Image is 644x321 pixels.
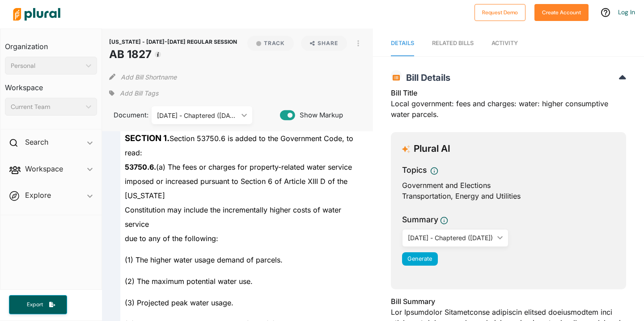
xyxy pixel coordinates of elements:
span: (1) The higher water usage demand of parcels. [125,255,283,264]
h3: Bill Summary [391,296,626,307]
a: Activity [491,31,518,56]
button: Add Bill Shortname [121,70,177,84]
button: Create Account [534,4,589,21]
h3: Plural AI [414,143,450,154]
span: Details [391,40,414,46]
div: [DATE] - Chaptered ([DATE]) [157,111,238,120]
button: Share [301,36,347,51]
button: Export [9,295,67,314]
span: (3) Projected peak water usage. [125,298,233,307]
span: [US_STATE] - [DATE]-[DATE] REGULAR SESSION [109,38,237,45]
h3: Bill Title [391,88,626,98]
h1: AB 1827 [109,46,237,63]
span: Constitution may include the incrementally higher costs of water service [125,205,341,229]
span: Generate [407,255,432,262]
a: Create Account [534,7,589,17]
div: Local government: fees and charges: water: higher consumptive water parcels. [391,88,626,125]
h3: Summary [402,214,438,225]
button: Request Demo [475,4,525,21]
a: RELATED BILLS [432,31,474,56]
span: Show Markup [295,110,343,120]
span: Activity [491,40,518,46]
span: (2) The maximum potential water use. [125,277,253,286]
div: Personal [11,61,82,71]
div: Tooltip anchor [154,50,162,58]
strong: SECTION 1. [125,133,169,143]
span: Document: [109,110,140,120]
span: Export [21,301,49,308]
div: Current Team [11,102,82,112]
span: imposed or increased pursuant to Section 6 of Article XIII D of the [US_STATE] [125,177,347,200]
a: Log In [618,8,635,16]
div: [DATE] - Chaptered ([DATE]) [408,233,494,242]
h3: Topics [402,164,427,176]
span: Add Bill Tags [120,89,158,98]
h2: Search [25,137,48,147]
span: (a) The fees or charges for property-related water service [125,163,352,171]
span: Bill Details [402,72,450,83]
a: Details [391,31,414,56]
div: RELATED BILLS [432,39,474,47]
h3: Workspace [5,75,97,94]
button: Generate [402,252,438,266]
div: Government and Elections [402,180,615,191]
strong: 53750.6. [125,163,156,171]
a: Request Demo [475,7,525,17]
span: Section 53750.6 is added to the Government Code, to read: [125,134,353,157]
button: Share [297,36,351,51]
div: Transportation, Energy and Utilities [402,191,615,201]
span: due to any of the following: [125,234,218,243]
button: Track [247,36,294,51]
div: Add tags [109,87,158,100]
h3: Organization [5,33,97,53]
